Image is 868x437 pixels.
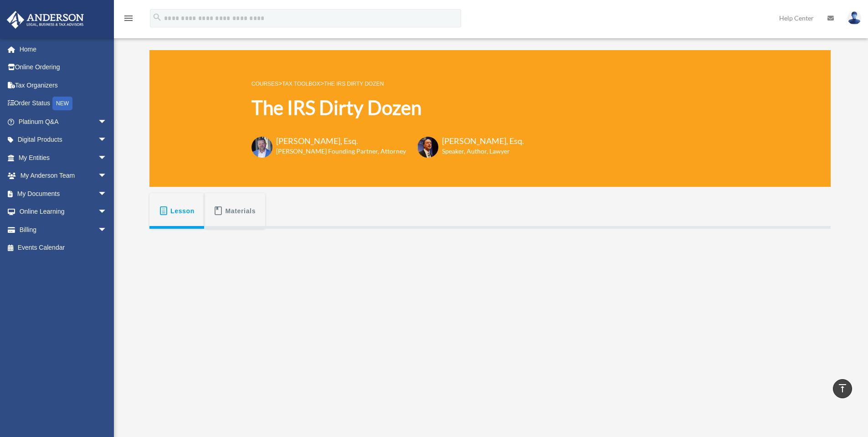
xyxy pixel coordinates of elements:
i: vertical_align_top [837,383,848,394]
a: Online Learningarrow_drop_down [6,203,121,221]
a: Order StatusNEW [6,94,121,113]
a: Platinum Q&Aarrow_drop_down [6,113,121,131]
span: arrow_drop_down [98,149,116,167]
span: arrow_drop_down [98,113,116,131]
span: arrow_drop_down [98,185,116,203]
a: vertical_align_top [833,379,852,398]
img: User Pic [847,11,861,25]
a: The IRS Dirty Dozen [324,81,384,87]
span: arrow_drop_down [98,131,116,149]
a: My Entitiesarrow_drop_down [6,149,121,167]
a: Online Ordering [6,58,121,77]
i: menu [123,13,134,24]
img: Toby-circle-head.png [252,137,272,158]
a: My Anderson Teamarrow_drop_down [6,167,121,185]
span: Lesson [170,203,195,219]
a: Home [6,40,121,58]
h3: [PERSON_NAME], Esq. [276,135,406,147]
span: Materials [226,203,256,219]
i: search [152,12,162,22]
h6: Speaker, Author, Lawyer [442,147,513,156]
a: Billingarrow_drop_down [6,221,121,239]
img: Scott-Estill-Headshot.png [417,137,438,158]
div: NEW [52,97,72,110]
span: arrow_drop_down [98,203,116,221]
a: Tax Toolbox [282,81,320,87]
a: Events Calendar [6,239,121,257]
a: COURSES [252,81,278,87]
h1: The IRS Dirty Dozen [252,94,524,121]
a: Tax Organizers [6,76,121,94]
a: My Documentsarrow_drop_down [6,185,121,203]
img: Anderson Advisors Platinum Portal [4,11,87,29]
p: > > [252,78,524,89]
span: arrow_drop_down [98,221,116,239]
a: menu [123,16,134,24]
h3: [PERSON_NAME], Esq. [442,135,524,147]
span: arrow_drop_down [98,167,116,185]
h6: [PERSON_NAME] Founding Partner, Attorney [276,147,406,156]
a: Digital Productsarrow_drop_down [6,131,121,149]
